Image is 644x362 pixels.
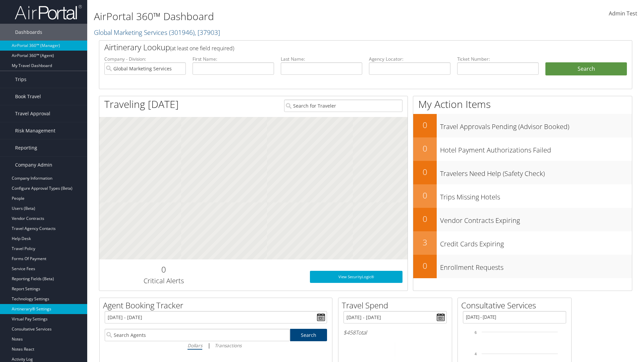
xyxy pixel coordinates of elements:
[15,71,26,88] span: Trips
[94,28,220,37] a: Global Marketing Services
[15,105,50,122] span: Travel Approval
[343,329,356,336] span: $458
[609,3,637,24] a: Admin Test
[413,161,632,184] a: 0Travelers Need Help (Safety Check)
[193,56,274,62] label: First Name:
[440,236,632,249] h3: Credit Cards Expiring
[475,330,477,335] tspan: 6
[440,259,632,272] h3: Enrollment Requests
[105,329,290,341] input: Search Agents
[215,342,241,349] i: Transactions
[369,56,450,62] label: Agency Locator:
[545,62,627,76] button: Search
[15,139,37,156] span: Reporting
[104,276,223,286] h3: Critical Alerts
[342,300,452,311] h2: Travel Spend
[104,264,223,275] h2: 0
[343,329,447,336] h6: Total
[413,166,437,178] h2: 0
[290,329,327,341] a: Search
[15,88,41,105] span: Book Travel
[413,231,632,255] a: 3Credit Cards Expiring
[281,56,362,62] label: Last Name:
[104,56,186,62] label: Company - Division:
[187,342,202,349] i: Dollars
[440,189,632,202] h3: Trips Missing Hotels
[440,119,632,131] h3: Travel Approvals Pending (Advisor Booked)
[104,97,179,111] h1: Traveling [DATE]
[15,157,52,173] span: Company Admin
[457,56,539,62] label: Ticket Number:
[413,97,632,111] h1: My Action Items
[284,100,402,112] input: Search for Traveler
[413,213,437,225] h2: 0
[461,300,571,311] h2: Consultative Services
[413,114,632,137] a: 0Travel Approvals Pending (Advisor Booked)
[195,28,220,37] span: , [ 37903 ]
[104,42,583,53] h2: Airtinerary Lookup
[413,119,437,131] h2: 0
[105,341,327,350] div: |
[413,137,632,161] a: 0Hotel Payment Authorizations Failed
[170,45,234,52] span: (at least one field required)
[310,271,402,283] a: View SecurityLogic®
[413,255,632,278] a: 0Enrollment Requests
[103,300,332,311] h2: Agent Booking Tracker
[609,10,637,17] span: Admin Test
[15,122,55,139] span: Risk Management
[413,143,437,154] h2: 0
[15,4,82,20] img: airportal-logo.png
[413,208,632,231] a: 0Vendor Contracts Expiring
[169,28,195,37] span: ( 301946 )
[475,352,477,356] tspan: 4
[440,142,632,155] h3: Hotel Payment Authorizations Failed
[413,237,437,248] h2: 3
[15,24,42,41] span: Dashboards
[440,166,632,178] h3: Travelers Need Help (Safety Check)
[413,184,632,208] a: 0Trips Missing Hotels
[94,9,456,23] h1: AirPortal 360™ Dashboard
[440,213,632,225] h3: Vendor Contracts Expiring
[413,260,437,271] h2: 0
[413,190,437,201] h2: 0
